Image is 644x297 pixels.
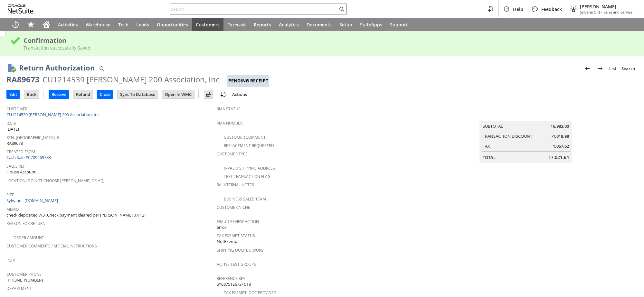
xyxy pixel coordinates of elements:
span: - [601,10,602,14]
a: Memo [6,207,19,212]
a: Analytics [275,18,303,31]
span: Feedback [541,6,562,12]
input: Back [24,90,39,98]
a: Tech [114,18,132,31]
a: Invalid Shipping Address [224,165,275,171]
a: Customer Comment [224,135,266,140]
a: Reports [250,18,275,31]
div: Confirmation [24,36,634,45]
a: Customer [6,106,27,112]
a: Replacement Requested [224,143,274,148]
a: Warehouse [82,18,114,31]
a: Subtotal [483,123,503,129]
a: Reason For Return [6,221,45,226]
div: Shortcuts [23,18,39,31]
a: Actions [230,91,250,97]
a: RA Internal Notes [217,182,254,188]
span: [DATE] [6,126,19,132]
h1: Return Authorization [19,62,95,73]
span: 1,057.62 [553,143,569,149]
a: RMA Number [217,120,242,126]
img: Quick Find [98,65,106,72]
a: RMA Status [217,106,241,112]
a: Test Transaction Flag [224,174,270,179]
a: Documents [303,18,336,31]
span: NotExempt [217,238,239,245]
svg: Search [338,5,346,13]
a: Leads [132,18,153,31]
a: Activities [54,18,82,31]
svg: Recent Records [12,21,19,28]
input: Search [170,5,338,13]
a: Site [6,192,14,198]
span: Customers [196,22,220,28]
div: Transaction successfully Saved [24,45,634,51]
a: Fraud Review Action [217,219,259,224]
span: Activities [58,22,78,28]
img: Previous [583,65,591,72]
a: Setup [336,18,356,31]
a: Location (Do Not Choose [PERSON_NAME] or HQ) [6,178,105,183]
span: [PHONE_NUMBER] [6,277,43,283]
a: Customer Type [217,151,248,157]
svg: Home [43,21,50,28]
span: Tech [118,22,128,28]
a: Tax Exempt. Doc Provided [224,290,277,295]
a: Cash Sale #C709269783 [6,154,51,160]
input: Refund [73,90,93,98]
a: Date [6,121,16,126]
input: Sync To Database [118,90,158,98]
span: Setup [339,22,352,28]
a: Department [6,286,32,291]
svg: Shortcuts [27,21,35,28]
caption: Summary [479,111,572,121]
a: Shipping Quote Errors [217,247,263,253]
span: Leads [136,22,149,28]
a: Rtn. [GEOGRAPHIC_DATA]. # [6,135,59,140]
span: RA89673 [6,140,23,146]
img: Print [204,90,212,98]
span: [PERSON_NAME] [580,4,632,10]
div: Pending Receipt [227,75,269,87]
img: add-record.svg [219,90,227,98]
span: Sales and Service [604,10,632,14]
span: check deposited 7/3 (Check payment cleared per [PERSON_NAME] 07/12) [6,212,146,218]
span: Warehouse [86,22,110,28]
span: -1,018.98 [552,133,569,139]
a: Order Amount [14,235,44,240]
a: Customer Phone [6,272,42,277]
span: Forecast [227,22,246,28]
svg: logo [8,5,33,14]
span: Documents [307,22,332,28]
a: SuiteApps [356,18,386,31]
a: Customer Comments / Special Instructions [6,243,97,249]
span: SY68751E673FC18 [217,281,251,287]
a: PO # [6,257,15,263]
a: Sylvane - [DOMAIN_NAME] [6,198,60,203]
a: Total [483,154,496,160]
a: Transaction Discount [483,133,532,139]
span: Opportunities [157,22,188,28]
input: Close [97,90,113,98]
div: RA89673 [6,74,40,85]
a: Created From [6,149,35,154]
a: CU1214539 [PERSON_NAME] 200 Association, Inc [6,112,101,117]
a: Customer Niche [217,205,250,210]
input: Open In WMC [162,90,194,98]
a: Forecast [223,18,250,31]
a: Recent Records [8,18,23,31]
span: SuiteApps [360,22,382,28]
a: Active Test Groups [217,262,256,267]
a: Home [39,18,54,31]
input: Receive [49,90,69,98]
span: 16,983.00 [551,123,569,129]
span: Analytics [279,22,299,28]
a: Business Sales Team [224,196,266,202]
img: Next [596,65,604,72]
input: Print [204,90,213,98]
span: Help [513,6,523,12]
a: Tax Exempt Status [217,233,255,238]
a: List [607,63,619,74]
span: Sylvane Old [580,10,600,14]
span: Support [390,22,408,28]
